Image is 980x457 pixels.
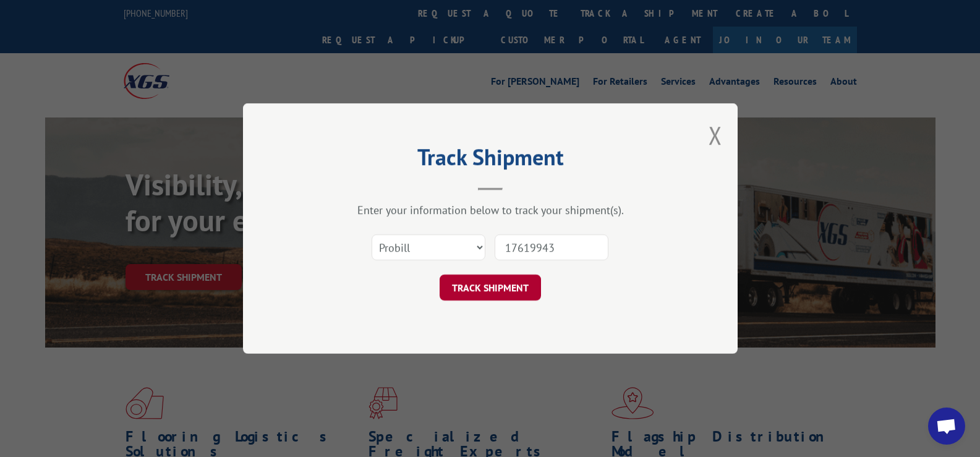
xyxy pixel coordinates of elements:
div: Open chat [928,408,965,445]
h2: Track Shipment [305,148,676,172]
button: Close modal [709,119,722,152]
button: TRACK SHIPMENT [440,275,541,301]
input: Number(s) [495,234,608,260]
div: Enter your information below to track your shipment(s). [305,203,676,217]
